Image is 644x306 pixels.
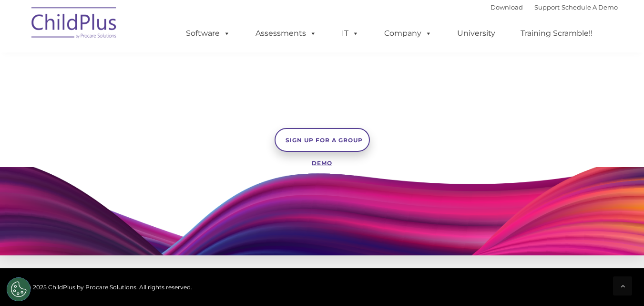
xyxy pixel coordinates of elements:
[286,137,363,167] span: SIGN UP FOR A GROUP DEMO
[375,24,441,43] a: Company
[7,277,31,301] button: Cookies Settings
[246,24,326,43] a: Assessments
[534,3,560,11] a: Support
[275,128,370,152] a: SIGN UP FOR A GROUP DEMO
[488,203,644,306] iframe: Chat Widget
[491,3,618,11] font: |
[562,3,618,11] a: Schedule A Demo
[491,3,523,11] a: Download
[511,24,602,43] a: Training Scramble!!
[27,0,122,48] img: ChildPlus by Procare Solutions
[448,24,505,43] a: University
[176,24,240,43] a: Software
[27,284,192,291] span: © 2025 ChildPlus by Procare Solutions. All rights reserved.
[332,24,368,43] a: IT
